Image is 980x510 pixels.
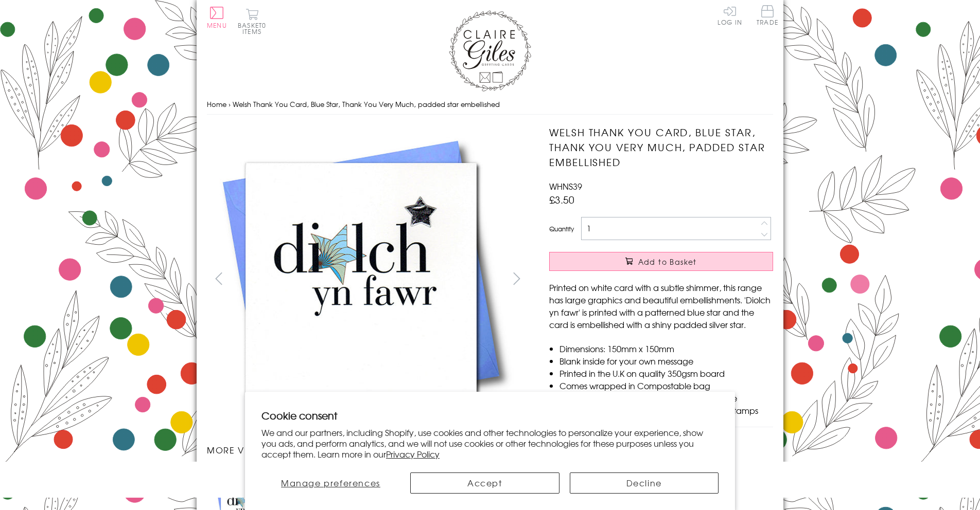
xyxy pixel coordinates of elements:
[757,5,778,27] a: Trade
[505,267,529,290] button: next
[757,5,778,25] span: Trade
[233,99,500,109] span: Welsh Thank You Card, Blue Star, Thank You Very Much, padded star embellished
[549,252,773,271] button: Add to Basket
[207,125,516,433] img: Welsh Thank You Card, Blue Star, Thank You Very Much, padded star embellished
[559,379,773,392] li: Comes wrapped in Compostable bag
[549,192,574,207] span: £3.50
[549,125,773,169] h1: Welsh Thank You Card, Blue Star, Thank You Very Much, padded star embellished
[410,472,559,494] button: Accept
[207,7,227,28] button: Menu
[559,367,773,379] li: Printed in the U.K on quality 350gsm board
[207,267,230,290] button: prev
[386,448,440,460] a: Privacy Policy
[549,281,773,331] p: Printed on white card with a subtle shimmer, this range has large graphics and beautiful embellis...
[229,99,231,109] span: ›
[261,427,719,459] p: We and our partners, including Shopify, use cookies and other technologies to personalize your ex...
[549,180,582,192] span: WHNS39
[449,10,531,92] img: Claire Giles Greetings Cards
[207,444,529,456] h3: More views
[242,21,266,36] span: 0 items
[207,99,226,109] a: Home
[549,224,574,233] label: Quantity
[559,342,773,355] li: Dimensions: 150mm x 150mm
[559,355,773,367] li: Blank inside for your own message
[281,477,380,489] span: Manage preferences
[261,472,400,494] button: Manage preferences
[207,21,227,30] span: Menu
[570,472,719,494] button: Decline
[207,94,773,115] nav: breadcrumbs
[638,257,697,267] span: Add to Basket
[261,408,719,423] h2: Cookie consent
[238,8,266,34] button: Basket0 items
[717,5,742,25] a: Log In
